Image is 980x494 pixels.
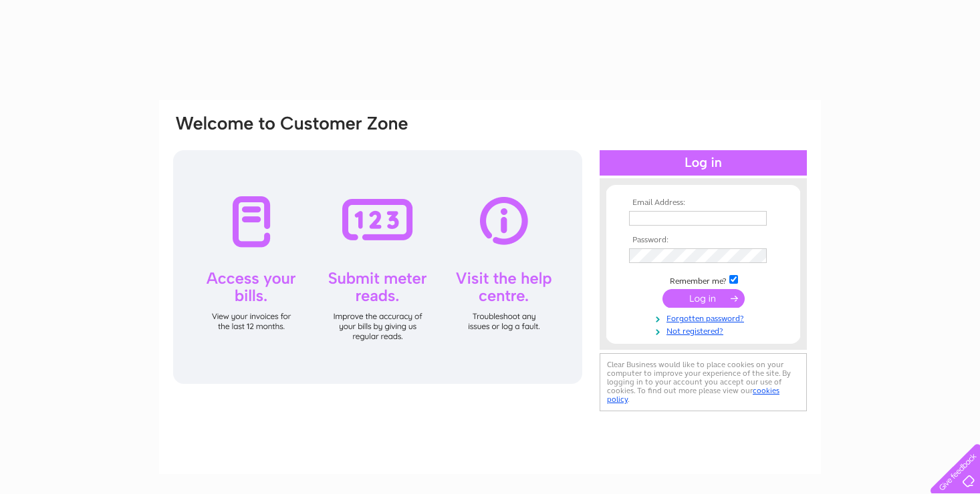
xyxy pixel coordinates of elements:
[629,311,781,324] a: Forgotten password?
[629,324,781,336] a: Not registered?
[626,236,781,245] th: Password:
[626,273,781,286] td: Remember me?
[626,198,781,208] th: Email Address:
[600,353,807,411] div: Clear Business would like to place cookies on your computer to improve your experience of the sit...
[607,386,779,404] a: cookies policy
[662,289,745,308] input: Submit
